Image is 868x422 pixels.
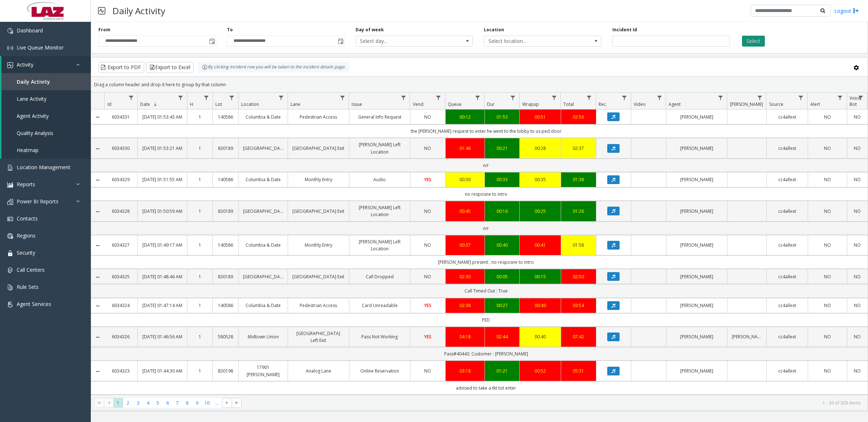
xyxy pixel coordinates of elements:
a: 6034325 [109,273,133,280]
a: 830189 [217,145,234,152]
span: Page 6 [163,398,173,408]
div: By clicking Incident row you will be taken to the incident details page. [198,62,349,73]
a: [GEOGRAPHIC_DATA] [243,208,283,215]
a: 03:18 [450,367,480,374]
a: 00:25 [524,208,556,215]
span: Reports [17,181,35,188]
img: 'icon' [7,267,13,273]
a: 140586 [217,114,234,120]
a: NO [812,114,843,120]
a: NO [812,302,843,309]
div: 02:38 [450,302,480,309]
a: 1 [192,114,208,120]
div: 02:37 [565,145,592,152]
a: NO [812,145,843,152]
a: NO [812,176,843,183]
td: PED [104,313,868,327]
a: Collapse Details [91,177,104,183]
span: YES [424,176,431,183]
a: 1 [192,176,208,183]
img: 'icon' [7,165,13,171]
span: YES [424,334,431,340]
a: NO [415,273,441,280]
span: Lane Activity [17,95,46,102]
span: Daily Activity [17,78,50,85]
a: 00:51 [524,114,556,120]
a: Midtown Union [243,333,283,340]
span: Toggle popup [336,36,344,46]
a: Pass Not Working [354,333,406,340]
a: cc4allext [771,302,803,309]
span: Date [140,101,150,107]
div: 01:26 [565,208,592,215]
a: 140586 [217,176,234,183]
a: 00:12 [450,114,480,120]
span: H [190,101,193,107]
div: 07:42 [565,333,592,340]
span: Page 5 [153,398,163,408]
span: Go to the next page [222,398,232,408]
a: [DATE] 01:46:56 AM [142,333,182,340]
a: [PERSON_NAME] [671,302,723,309]
a: [GEOGRAPHIC_DATA] [243,145,283,152]
span: Quality Analysis [17,130,53,136]
div: 00:45 [450,208,480,215]
div: Drag a column header and drop it here to group by that column [91,78,868,91]
div: 00:21 [489,145,515,152]
a: [GEOGRAPHIC_DATA] Exit [292,208,344,215]
a: NO [415,208,441,215]
img: 'icon' [7,199,13,205]
a: [PERSON_NAME] Left Location [354,141,406,155]
a: Dur Filter Menu [508,93,518,103]
a: 01:21 [489,367,515,374]
span: Page 8 [182,398,192,408]
a: [DATE] 01:53:43 AM [142,114,182,120]
td: advised to take a tkt tot enter [104,381,868,395]
span: Regions [17,232,36,239]
a: Queue Filter Menu [473,93,483,103]
a: 01:53 [489,114,515,120]
a: Call Dropped [354,273,406,280]
a: Rec. Filter Menu [619,93,629,103]
img: 'icon' [7,45,13,51]
a: 140586 [217,302,234,309]
div: 05:31 [565,367,592,374]
a: Wrapup Filter Menu [549,93,559,103]
a: Voice Bot Filter Menu [856,93,866,103]
a: 6034331 [109,114,133,120]
a: 00:37 [450,242,480,248]
a: Daily Activity [1,73,91,90]
a: NO [812,367,843,374]
a: [DATE] 01:47:14 AM [142,302,182,309]
button: Export to Excel [146,62,194,73]
label: Location [484,27,504,33]
a: Agent Filter Menu [715,93,725,103]
img: infoIcon.svg [202,64,208,70]
a: cc4allext [771,114,803,120]
a: Total Filter Menu [584,93,594,103]
span: Go to the last page [232,398,242,408]
span: NO [424,274,431,280]
a: [DATE] 01:44:30 AM [142,367,182,374]
a: 00:41 [524,242,556,248]
span: NO [424,208,431,214]
a: Collapse Details [91,303,104,309]
a: Issue Filter Menu [398,93,408,103]
a: NO [852,176,863,183]
a: NO [812,208,843,215]
span: Contacts [17,215,38,222]
a: [PERSON_NAME] [671,242,723,248]
a: [PERSON_NAME] [732,333,762,340]
span: Voice Bot [849,95,861,107]
a: 1 [192,208,208,215]
a: 00:49 [524,302,556,309]
a: Date Filter Menu [176,93,186,103]
a: Quality Analysis [1,124,91,142]
span: Call Centers [17,266,45,273]
a: Collapse Details [91,334,104,340]
a: [DATE] 01:50:59 AM [142,208,182,215]
img: 'icon' [7,28,13,34]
